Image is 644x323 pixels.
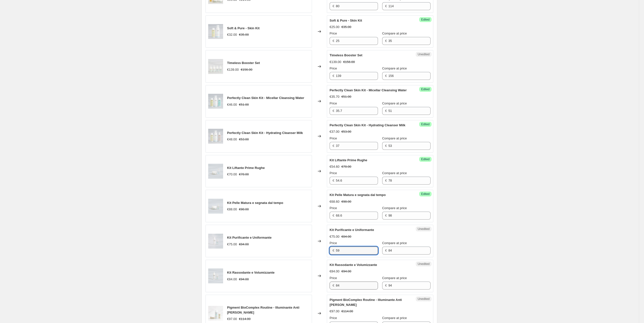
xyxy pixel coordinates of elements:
[330,228,374,232] span: Kit Purificante e Uniformante
[239,102,249,107] strike: €51.00
[330,158,367,162] span: Kit Liftante Prime Rughe
[385,214,387,217] span: €
[333,4,334,8] span: €
[333,179,334,182] span: €
[208,234,223,249] img: kitpurificanteeuniformante_LuceBeautybyAlessiaMarcuzzi_a71a2694-031a-4e39-b7b7-07e1ea6d4dd2_80x.png
[382,241,407,245] span: Compare at price
[333,249,334,252] span: €
[227,67,239,72] div: €139.00
[330,66,337,70] span: Price
[330,164,339,169] div: €54.60
[385,109,387,113] span: €
[330,298,402,307] span: Pigment BioComplex Routine - Illuminante Anti [PERSON_NAME]
[227,277,237,282] div: €84.00
[227,236,271,239] span: Kit Purificante e Uniformante
[333,109,334,113] span: €
[227,271,274,274] span: Kit Rassodante e Volumizzante
[208,268,223,283] img: kitrassodanteevolumizzante_LuceBeautybyAlessiaMarcuzzi_c442f02d-7eb8-4ab0-8549-1cc820faca98_80x.png
[382,171,407,175] span: Compare at price
[208,24,223,39] img: Soft_and_pure_skin_Kit_Luce_Beauty_By_AlessiaMarcuzzicopia_80x.png
[330,276,337,280] span: Price
[227,137,237,142] div: €48.00
[330,129,339,134] div: €37.00
[208,94,223,109] img: Perfectly_clean_skin_kit-Soft_Mousse_Purifying_tonic_lotion150ml_micellar_cleansing_water150ml-Lu...
[330,199,339,204] div: €68.60
[341,164,351,169] strike: €78.00
[330,171,337,175] span: Price
[330,234,339,239] div: €75.00
[330,101,337,105] span: Price
[208,306,223,321] img: Pigment_BioComplex_Routine-illuminante-anti-macchia-antiage-uniformante_LuceBeautyByAlessiaMarcuz...
[330,123,406,127] span: Perfectly Clean Skin Kit - Hydrating Cleanser Milk
[333,284,334,287] span: €
[227,207,237,212] div: €88.00
[341,25,351,30] strike: €35.00
[239,242,249,247] strike: €84.00
[385,144,387,148] span: €
[330,60,341,65] div: €139.00
[330,94,339,99] div: €35.70
[239,172,249,177] strike: €78.00
[385,284,387,287] span: €
[241,67,252,72] strike: €156.00
[330,32,337,35] span: Price
[382,136,407,140] span: Compare at price
[227,96,304,100] span: Perfectly Clean Skin Kit - Micellar Cleansing Water
[385,39,387,43] span: €
[330,88,407,92] span: Perfectly Clean Skin Kit - Micellar Cleansing Water
[208,164,223,179] img: kitliftanteprimerughe_LuceBeautybyAlessiaMarcuzzi_b7a34d28-a2d8-4d68-874a-59b38863a166_80x.png
[341,94,351,99] strike: €51.00
[385,249,387,252] span: €
[333,74,334,78] span: €
[382,206,407,210] span: Compare at price
[330,206,337,210] span: Price
[330,309,339,314] div: €97.00
[385,4,387,8] span: €
[382,276,407,280] span: Compare at price
[208,129,223,144] img: Perfectly_clean_skin_kit-Soft_Mousse_Purifying_tonic_lotion150ml_hydrating_cleanser_milk150ml-Luc...
[330,25,339,30] div: €25.00
[421,192,430,196] span: Edited
[239,277,249,282] strike: €94.00
[227,306,299,314] span: Pigment BioComplex Routine - Illuminante Anti [PERSON_NAME]
[385,74,387,78] span: €
[382,66,407,70] span: Compare at price
[382,32,407,35] span: Compare at price
[421,87,430,91] span: Edited
[385,179,387,182] span: €
[418,262,430,266] span: Unedited
[330,19,362,22] span: Soft & Pure - Skin Kit
[341,199,351,204] strike: €98.00
[227,172,237,177] div: €70.00
[330,316,337,320] span: Price
[341,269,351,274] strike: €94.00
[330,53,362,57] span: Timeless Booster Set
[227,32,237,37] div: €32.00
[421,18,430,22] span: Edited
[341,129,351,134] strike: €53.00
[333,144,334,148] span: €
[418,297,430,301] span: Unedited
[341,234,351,239] strike: €84.00
[208,59,223,74] img: Timeless_Booster_set_80x.jpg
[227,317,237,322] div: €97.00
[382,316,407,320] span: Compare at price
[382,101,407,105] span: Compare at price
[330,136,337,140] span: Price
[343,60,355,65] strike: €156.00
[418,227,430,231] span: Unedited
[227,102,237,107] div: €46.00
[239,32,249,37] strike: €35.00
[330,263,377,267] span: Kit Rassodante e Volumizzante
[333,214,334,217] span: €
[227,131,303,135] span: Perfectly Clean Skin Kit - Hydrating Cleanser Milk
[421,157,430,161] span: Edited
[239,207,249,212] strike: €98.00
[227,201,283,205] span: Kit Pelle Matura e segnata dal tempo
[330,193,386,197] span: Kit Pelle Matura e segnata dal tempo
[330,241,337,245] span: Price
[227,61,260,65] span: Timeless Booster Set
[227,166,265,170] span: Kit Liftante Prime Rughe
[330,269,339,274] div: €84.00
[421,122,430,126] span: Edited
